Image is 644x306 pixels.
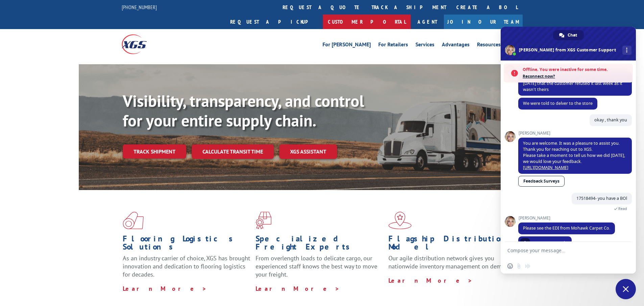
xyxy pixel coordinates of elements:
span: okay , thank you [594,117,627,123]
h1: Specialized Freight Experts [256,235,383,254]
a: Request a pickup [225,15,323,29]
a: Learn More > [123,285,207,292]
a: Feedback Surveys [518,176,565,187]
span: Our agile distribution network gives you nationwide inventory management on demand. [388,254,513,270]
a: For [PERSON_NAME] [323,42,371,49]
a: Track shipment [123,144,186,159]
a: Resources [477,42,501,49]
span: [PERSON_NAME] [518,131,632,136]
img: xgs-icon-total-supply-chain-intelligence-red [123,212,144,229]
span: 17518494- you have a BOl [576,195,627,201]
div: Chat [553,30,584,40]
a: Learn More > [388,277,473,284]
a: Join Our Team [444,15,523,29]
a: Agent [411,15,444,29]
span: Offline. You were inactive for some time. [523,66,629,73]
a: Advantages [442,42,470,49]
a: Learn More > [256,285,340,292]
span: As an industry carrier of choice, XGS has brought innovation and dedication to flooring logistics... [123,254,250,278]
span: Please see the EDI from Mohawk Carpet Co. [523,225,610,231]
span: [PERSON_NAME] [518,216,615,220]
span: We were told to delver to the store [523,100,593,106]
b: Visibility, transparency, and control for your entire supply chain. [123,90,364,131]
span: Insert an emoji [507,263,513,269]
a: Calculate transit time [192,144,274,159]
span: BOL 5354864.pdf [533,240,567,246]
a: Services [415,42,434,49]
span: To the store. Home Depot Supplier hub was advised [DATE] that the customer refused it last week a... [523,74,627,92]
span: Read [618,206,627,211]
a: [URL][DOMAIN_NAME] [523,165,568,170]
a: Customer Portal [323,15,411,29]
div: Close chat [616,279,636,299]
span: Reconnect now? [523,73,629,80]
span: You are welcome. It was a pleasure to assist you. Thank you for reaching out to XGS. Please take ... [523,140,625,170]
div: More channels [622,46,631,55]
img: xgs-icon-flagship-distribution-model-red [388,212,412,229]
textarea: Compose your message... [507,248,614,254]
a: XGS ASSISTANT [279,144,337,159]
span: Chat [568,30,577,40]
h1: Flooring Logistics Solutions [123,235,251,254]
a: For Retailers [378,42,408,49]
p: From overlength loads to delicate cargo, our experienced staff knows the best way to move your fr... [256,254,383,284]
a: [PHONE_NUMBER] [122,4,157,10]
img: xgs-icon-focused-on-flooring-red [256,212,271,229]
h1: Flagship Distribution Model [388,235,516,254]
